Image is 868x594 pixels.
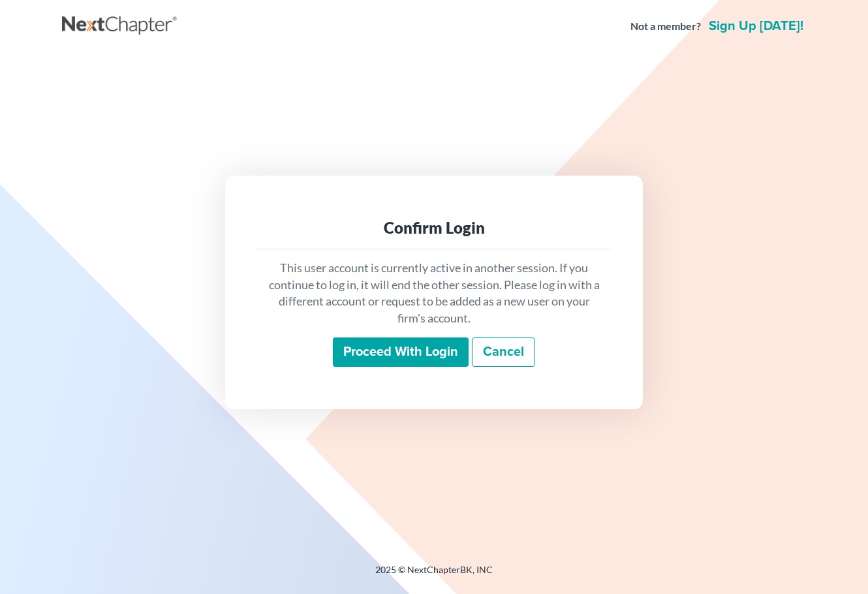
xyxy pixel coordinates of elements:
input: Proceed with login [333,337,469,367]
div: Confirm Login [267,217,601,238]
div: 2025 © NextChapterBK, INC [62,563,806,587]
a: Cancel [472,337,535,367]
strong: Not a member? [630,19,701,34]
p: This user account is currently active in another session. If you continue to log in, it will end ... [267,260,601,327]
a: Sign up [DATE]! [706,20,806,33]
